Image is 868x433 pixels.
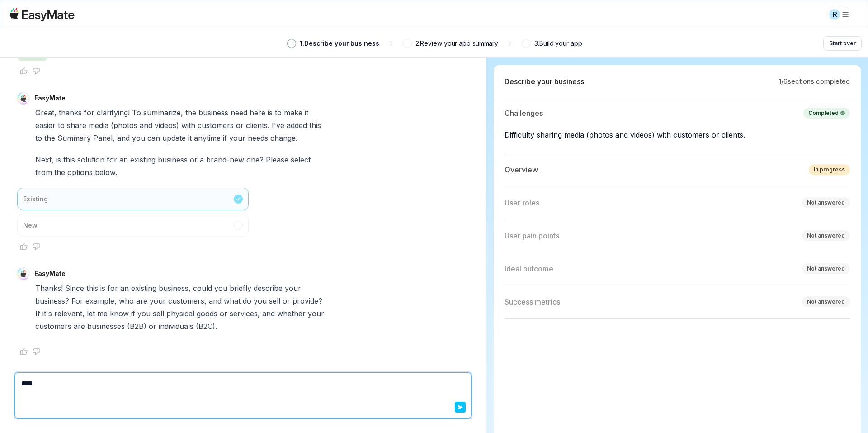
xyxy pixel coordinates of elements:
p: 3 . Build your app [534,38,582,48]
span: and [262,307,275,320]
span: videos) [155,119,179,132]
span: provide? [292,295,322,307]
span: you [254,295,267,307]
span: here [250,106,265,119]
span: know [110,307,129,320]
span: and [209,295,222,307]
span: your [285,282,301,295]
span: me [97,307,108,320]
span: (B2C). [196,320,217,333]
span: could [193,282,212,295]
span: To [132,106,141,119]
div: R [829,9,840,20]
span: is [268,106,273,119]
span: it [305,106,308,119]
span: it [188,132,192,144]
p: User roles [505,197,539,208]
span: and [117,132,130,144]
span: who [119,295,134,307]
span: change. [270,132,297,144]
span: thanks [59,106,82,119]
span: whether [277,307,306,320]
span: options [67,166,93,179]
span: customers, [168,295,207,307]
div: Completed [808,109,845,117]
span: clarifying! [97,106,130,119]
span: if [223,132,227,144]
span: or [220,307,227,320]
span: and [140,119,152,132]
div: Not answered [807,265,845,273]
span: is [100,282,105,295]
span: business [198,106,228,119]
span: you [132,132,145,144]
span: what [224,295,241,307]
span: Thanks! [35,282,63,295]
span: with [181,119,195,132]
span: or [190,153,198,166]
span: Next, [35,153,54,166]
span: easier [35,119,56,132]
span: to [58,119,65,132]
span: added [287,119,307,132]
span: this [86,282,98,295]
div: Not answered [807,199,845,207]
span: your [308,307,324,320]
span: business [158,153,188,166]
span: individuals [159,320,193,333]
span: your [150,295,166,307]
p: Difficulty sharing media (photos and videos) with customers or clients. [505,128,850,142]
span: sell [269,295,280,307]
p: 1 / 6 sections completed [779,76,850,87]
span: Please [266,153,288,166]
span: solution [77,153,104,166]
img: EasyMate Avatar [17,267,30,280]
span: to [35,132,42,144]
button: Start over [823,36,862,51]
span: you [137,307,151,320]
span: one? [246,153,264,166]
p: Success metrics [505,296,560,307]
span: from [35,166,52,179]
span: brand-new [206,153,244,166]
span: summarize, [143,106,183,119]
span: or [283,295,290,307]
span: an [120,282,129,295]
p: 2 . Review your app summary [415,38,499,48]
span: is [56,153,61,166]
span: services, [230,307,260,320]
img: EasyMate Avatar [17,92,30,105]
span: existing [130,153,156,166]
span: below. [95,166,117,179]
span: the [54,166,65,179]
span: share [67,119,86,132]
span: for [84,106,94,119]
p: Describe your business [505,76,584,87]
span: existing [131,282,156,295]
span: do [243,295,251,307]
span: the [185,106,196,119]
span: or [236,119,244,132]
span: businesses [87,320,125,333]
span: briefly [230,282,251,295]
span: describe [254,282,283,295]
span: if [131,307,135,320]
span: physical [166,307,194,320]
span: the [44,132,55,144]
span: this [63,153,75,166]
span: to [275,106,282,119]
span: select [291,153,311,166]
span: customers [198,119,234,132]
p: EasyMate [34,94,66,103]
p: EasyMate [34,269,66,278]
span: an [119,153,128,166]
div: In progress [814,166,845,174]
span: customers [35,320,71,333]
span: Since [65,282,84,295]
span: (B2B) [127,320,146,333]
span: a [200,153,204,166]
span: your [229,132,245,144]
span: it's [42,307,52,320]
span: If [35,307,40,320]
span: for [107,153,117,166]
